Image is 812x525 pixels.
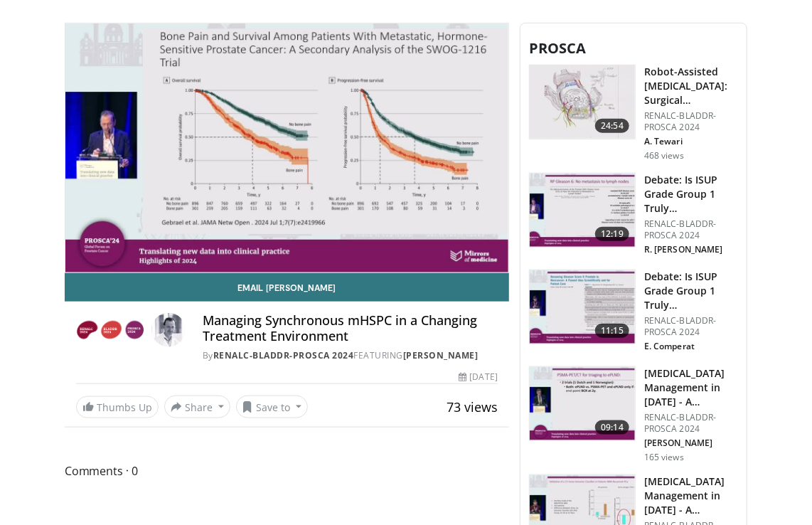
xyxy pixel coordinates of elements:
span: 09:14 [595,420,629,435]
a: [PERSON_NAME] [403,349,479,361]
img: Avatar [151,313,186,347]
p: 468 views [644,150,684,161]
span: 11:15 [595,324,629,338]
h3: Robot-Assisted [MEDICAL_DATA]: Surgical Techniques and Sexual… [644,65,738,107]
p: RENALC-BLADDR-PROSCA 2024 [644,315,738,338]
p: A. Tewari [644,136,738,147]
h3: [MEDICAL_DATA] Management in [DATE] - A Radiation Oncologist's Perspe… [644,474,738,517]
a: 12:19 Debate: Is ISUP Grade Group 1 Truly [MEDICAL_DATA]? - No RENALC-BLADDR-PROSCA 2024 R. [PERS... [529,173,738,258]
img: bf3eb259-e91a-4ae3-9b22-f4a5692e842f.150x105_q85_crop-smart_upscale.jpg [530,270,635,344]
div: [DATE] [459,371,498,383]
span: Comments 0 [65,462,509,480]
img: 4ce2da21-29fc-4039-99c8-415d5b158b51.150x105_q85_crop-smart_upscale.jpg [530,174,635,248]
video-js: Video Player [65,23,508,273]
a: 24:54 Robot-Assisted [MEDICAL_DATA]: Surgical Techniques and Sexual… RENALC-BLADDR-PROSCA 2024 A.... [529,65,738,161]
span: 73 views [447,398,498,415]
p: 165 views [644,452,684,463]
span: 12:19 [595,227,629,241]
button: Save to [236,396,309,418]
img: c2c6861b-c9f1-43f5-9a07-b6555efefcee.150x105_q85_crop-smart_upscale.jpg [530,65,635,139]
p: RENALC-BLADDR-PROSCA 2024 [644,110,738,133]
a: Email [PERSON_NAME] [65,273,509,302]
img: RENALC-BLADDR-PROSCA 2024 [76,313,146,347]
span: PROSCA [529,38,586,58]
p: [PERSON_NAME] [644,437,738,449]
p: R. [PERSON_NAME] [644,244,738,255]
a: Thumbs Up [76,396,159,418]
p: RENALC-BLADDR-PROSCA 2024 [644,412,738,435]
button: Share [164,396,230,418]
h3: Debate: Is ISUP Grade Group 1 Truly [MEDICAL_DATA]? - Yes [644,270,738,312]
img: 4f634cfc-165f-4b2d-97c0-49d653ccf9ea.150x105_q85_crop-smart_upscale.jpg [530,367,635,441]
span: 24:54 [595,119,629,133]
p: RENALC-BLADDR-PROSCA 2024 [644,218,738,241]
h3: Debate: Is ISUP Grade Group 1 Truly [MEDICAL_DATA]? - No [644,173,738,216]
a: 11:15 Debate: Is ISUP Grade Group 1 Truly [MEDICAL_DATA]? - Yes RENALC-BLADDR-PROSCA 2024 E. Comp... [529,270,738,355]
div: By FEATURING [203,349,498,362]
p: E. Comperat [644,341,738,352]
h4: Managing Synchronous mHSPC in a Changing Treatment Environment [203,313,498,344]
h3: [MEDICAL_DATA] Management in [DATE] - A Urologist’s Perspective [644,366,738,409]
a: 09:14 [MEDICAL_DATA] Management in [DATE] - A Urologist’s Perspective RENALC-BLADDR-PROSCA 2024 [... [529,366,738,463]
a: RENALC-BLADDR-PROSCA 2024 [213,349,354,361]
